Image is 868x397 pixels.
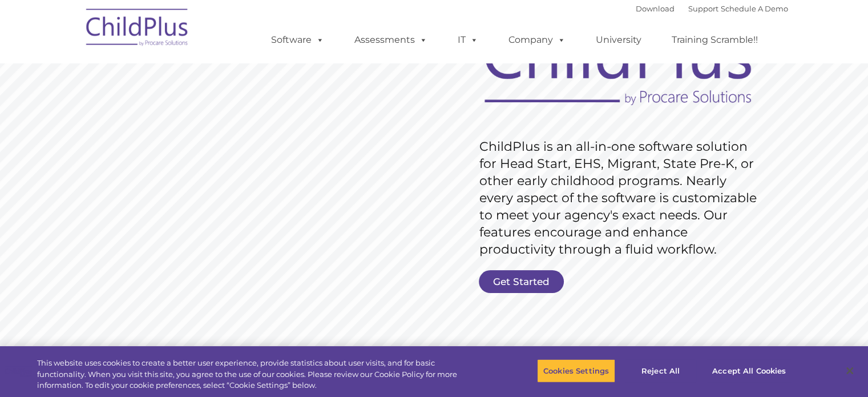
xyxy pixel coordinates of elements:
[80,1,195,58] img: ChildPlus by Procare Solutions
[584,29,653,51] a: University
[721,4,788,13] a: Schedule A Demo
[636,4,788,13] font: |
[688,4,718,13] a: Support
[479,138,762,258] rs-layer: ChildPlus is an all-in-one software solution for Head Start, EHS, Migrant, State Pre-K, or other ...
[343,29,439,51] a: Assessments
[660,29,769,51] a: Training Scramble!!
[497,29,577,51] a: Company
[625,359,696,383] button: Reject All
[706,359,792,383] button: Accept All Cookies
[837,358,862,383] button: Close
[446,29,490,51] a: IT
[479,270,564,293] a: Get Started
[537,359,615,383] button: Cookies Settings
[37,358,478,391] div: This website uses cookies to create a better user experience, provide statistics about user visit...
[260,29,336,51] a: Software
[636,4,675,13] a: Download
